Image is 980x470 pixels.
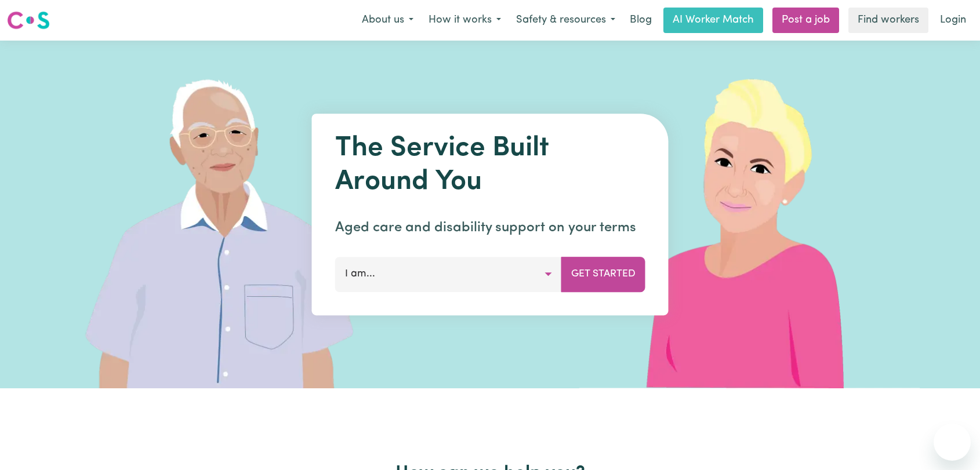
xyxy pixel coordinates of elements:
button: Get Started [561,257,645,292]
button: Safety & resources [509,8,623,32]
a: Blog [623,8,659,33]
h1: The Service Built Around You [335,132,645,199]
a: Login [933,8,973,33]
a: Careseekers logo [7,7,50,34]
a: Post a job [772,8,839,33]
img: Careseekers logo [7,10,50,31]
a: Find workers [848,8,928,33]
a: AI Worker Match [663,8,763,33]
button: About us [354,8,421,32]
iframe: Button to launch messaging window [934,424,971,461]
button: How it works [421,8,509,32]
button: I am... [335,257,562,292]
p: Aged care and disability support on your terms [335,217,645,238]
